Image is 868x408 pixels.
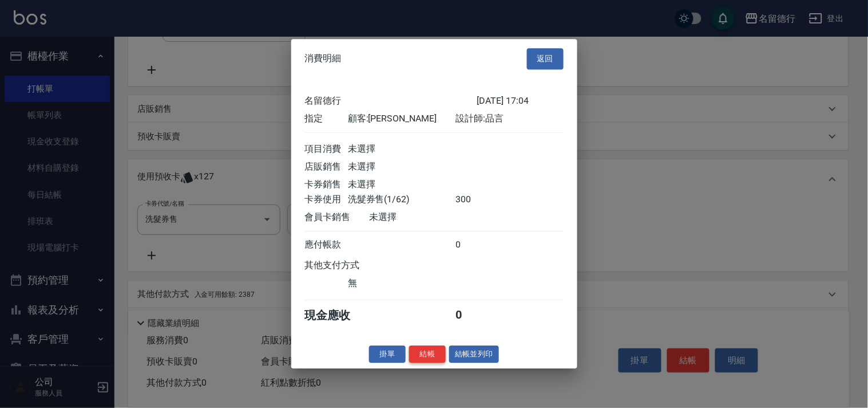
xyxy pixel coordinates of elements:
div: 未選擇 [348,179,455,191]
div: 未選擇 [348,161,455,173]
div: 洗髮券售(1/62) [348,194,455,206]
button: 掛單 [369,346,406,363]
div: 應付帳款 [305,239,348,251]
span: 消費明細 [305,53,342,65]
button: 返回 [527,48,564,69]
div: 店販銷售 [305,161,348,173]
div: 會員卡銷售 [305,211,370,223]
div: 名留德行 [305,95,477,107]
div: 指定 [305,113,348,125]
div: 項目消費 [305,143,348,155]
div: 0 [455,308,498,323]
div: 設計師: 品言 [455,113,563,125]
div: 未選擇 [370,211,477,223]
div: [DATE] 17:04 [477,95,564,107]
div: 0 [455,239,498,251]
div: 其他支付方式 [305,260,391,272]
button: 結帳 [409,346,446,363]
div: 無 [348,277,455,289]
div: 300 [455,194,498,206]
div: 卡券銷售 [305,179,348,191]
div: 現金應收 [305,308,370,323]
div: 卡券使用 [305,194,348,206]
div: 未選擇 [348,143,455,155]
button: 結帳並列印 [449,346,499,363]
div: 顧客: [PERSON_NAME] [348,113,455,125]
